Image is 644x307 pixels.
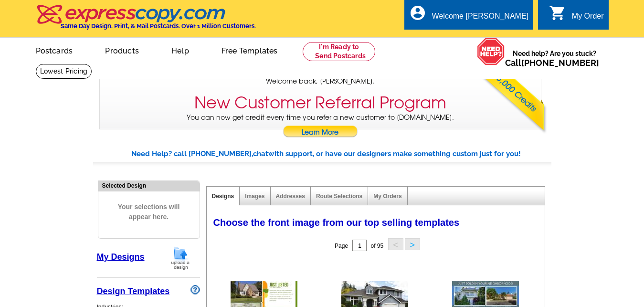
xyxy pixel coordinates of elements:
span: Need help? Are you stuck? [505,49,604,68]
img: design-wizard-help-icon.png [190,285,200,295]
img: upload-design [168,246,193,270]
a: [PHONE_NUMBER] [521,58,599,68]
a: Route Selections [316,193,362,200]
a: Learn More [283,126,358,140]
span: of 95 [370,243,383,249]
a: Products [90,39,154,61]
a: Designs [212,193,234,200]
div: Selected Design [98,181,200,190]
span: Your selections will appear here. [106,192,192,232]
span: chat [253,149,268,158]
a: Images [245,193,264,200]
h3: New Customer Referral Program [194,93,446,113]
a: Design Templates [97,286,170,296]
a: Postcards [21,39,88,61]
button: > [405,238,420,250]
div: Need Help? call [PHONE_NUMBER], with support, or have our designers make something custom just fo... [131,148,551,159]
a: Help [156,39,204,61]
p: You can now get credit every time you refer a new customer to [DOMAIN_NAME]. [100,113,541,140]
i: account_circle [409,4,426,21]
a: My Designs [97,252,145,262]
a: Addresses [276,193,305,200]
div: My Order [572,12,604,25]
a: My Orders [373,193,401,200]
span: Page [335,243,348,249]
button: < [388,238,403,250]
span: Call [505,58,599,68]
div: Welcome [PERSON_NAME] [432,12,528,25]
span: Choose the front image from our top selling templates [213,217,460,228]
i: shopping_cart [549,4,566,21]
span: Welcome back, [PERSON_NAME]. [266,76,375,86]
img: help [477,38,505,65]
a: Same Day Design, Print, & Mail Postcards. Over 1 Million Customers. [36,11,256,30]
a: Free Templates [206,39,293,61]
a: shopping_cart My Order [549,11,604,22]
h4: Same Day Design, Print, & Mail Postcards. Over 1 Million Customers. [61,22,256,30]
